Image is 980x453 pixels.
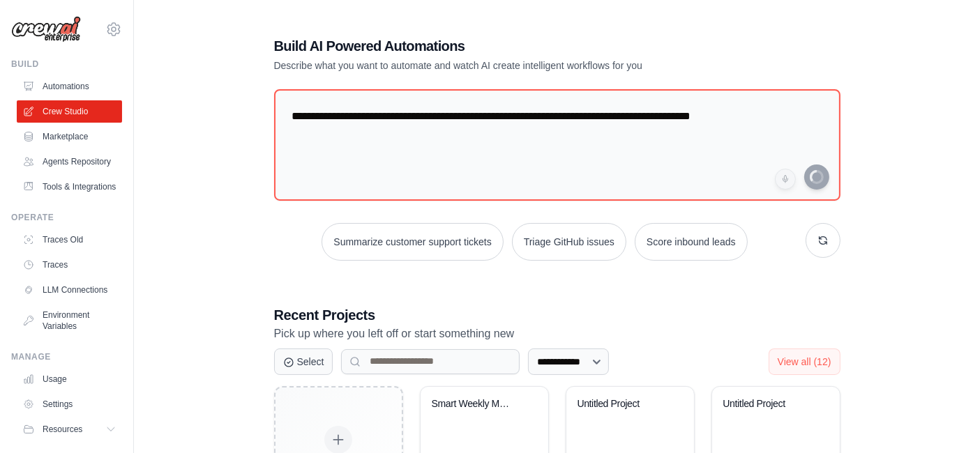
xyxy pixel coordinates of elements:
[635,223,748,261] button: Score inbound leads
[769,348,840,375] button: View all (12)
[17,254,122,276] a: Traces
[11,351,122,362] div: Manage
[17,229,122,251] a: Traces Old
[17,176,122,198] a: Tools & Integrations
[274,59,743,72] p: Describe what you want to automate and watch AI create intelligent workflows for you
[11,16,81,43] img: Logo
[274,325,840,343] p: Pick up where you left off or start something new
[910,386,980,453] iframe: Chat Widget
[17,125,122,148] a: Marketplace
[432,398,516,410] div: Smart Weekly Meal Planner
[778,356,831,367] span: View all (12)
[274,36,743,56] h1: Build AI Powered Automations
[512,223,626,261] button: Triage GitHub issues
[17,151,122,173] a: Agents Repository
[17,393,122,415] a: Settings
[775,169,796,190] button: Click to speak your automation idea
[17,100,122,123] a: Crew Studio
[43,424,82,435] span: Resources
[17,304,122,337] a: Environment Variables
[274,305,840,325] h3: Recent Projects
[578,398,662,410] div: Untitled Project
[274,348,333,375] button: Select
[322,223,503,261] button: Summarize customer support tickets
[806,223,840,258] button: Get new suggestions
[11,212,122,223] div: Operate
[17,279,122,301] a: LLM Connections
[17,368,122,390] a: Usage
[11,59,122,70] div: Build
[17,418,122,440] button: Resources
[17,75,122,98] a: Automations
[723,398,808,410] div: Untitled Project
